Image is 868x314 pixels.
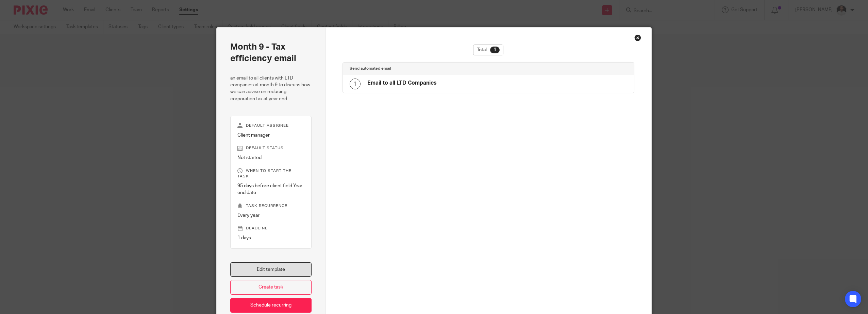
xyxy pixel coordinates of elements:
[237,182,304,196] p: 95 days before client field Year end date
[237,168,304,179] p: When to start the task
[230,280,312,295] a: Create task
[634,34,641,41] div: Close this dialog window
[237,212,304,219] p: Every year
[230,75,312,102] p: an email to all clients with LTD companies at month 9 to discuss how we can advise on reducing co...
[490,47,500,53] div: 1
[230,298,312,313] a: Schedule recurring
[350,66,488,71] h4: Send automated email
[367,80,437,87] h4: Email to all LTD Companies
[237,234,304,241] p: 1 days
[230,262,312,277] a: Edit template
[473,45,503,55] div: Total
[237,226,304,231] p: Deadline
[237,203,304,209] p: Task recurrence
[237,154,304,161] p: Not started
[350,78,361,89] div: 1
[237,123,304,128] p: Default assignee
[237,132,304,139] p: Client manager
[237,145,304,151] p: Default status
[230,41,312,65] h2: Month 9 - Tax efficiency email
